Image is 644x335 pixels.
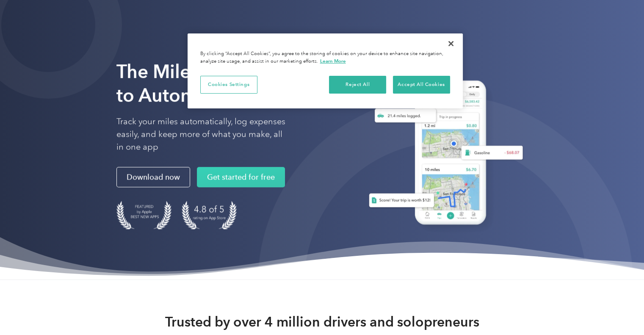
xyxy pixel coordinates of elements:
[165,313,479,330] strong: Trusted by over 4 million drivers and solopreneurs
[182,201,237,229] img: 4.9 out of 5 stars on the app store
[116,201,171,229] img: Badge for Featured by Apple Best New Apps
[116,167,190,187] a: Download now
[329,76,386,94] button: Reject All
[116,60,341,106] strong: The Mileage Tracking App to Automate Your Logs
[393,76,450,94] button: Accept All Cookies
[320,58,346,64] a: More information about your privacy, opens in a new tab
[442,34,460,53] button: Close
[200,76,257,94] button: Cookies Settings
[188,33,463,108] div: Privacy
[116,115,286,153] p: Track your miles automatically, log expenses easily, and keep more of what you make, all in one app
[200,50,450,65] div: By clicking “Accept All Cookies”, you agree to the storing of cookies on your device to enhance s...
[188,33,463,108] div: Cookie banner
[197,167,285,187] a: Get started for free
